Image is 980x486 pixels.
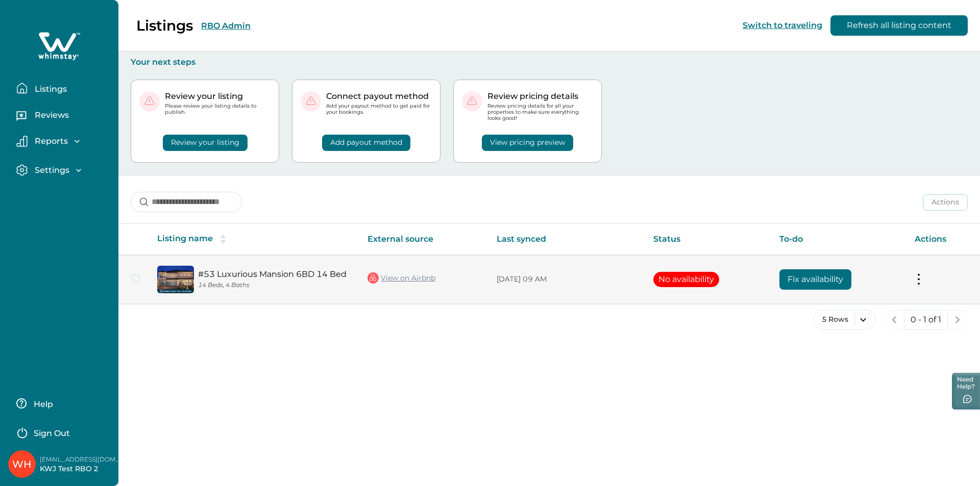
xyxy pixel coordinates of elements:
p: Listings [136,17,193,34]
button: RBO Admin [201,21,251,31]
button: No availability [653,272,719,287]
th: External source [359,224,488,255]
p: Reports [32,136,68,146]
p: 0 - 1 of 1 [911,315,941,325]
th: Last synced [488,224,645,255]
button: Reviews [16,107,110,127]
button: Sign Out [16,422,107,442]
img: propertyImage_#53 Luxurious Mansion 6BD 14 Bed [157,266,194,293]
th: Status [645,224,771,255]
p: Please review your listing details to publish. [165,103,271,115]
p: Settings [32,165,69,175]
div: Whimstay Host [12,452,32,476]
p: [EMAIL_ADDRESS][DOMAIN_NAME] [40,454,121,465]
button: Fix availability [779,269,851,290]
button: 5 Rows [813,310,876,330]
button: Review your listing [163,135,248,151]
p: Connect payout method [326,91,432,101]
p: Help [31,399,53,410]
button: sorting [213,234,233,244]
p: [DATE] 09 AM [497,274,637,285]
button: Help [16,393,107,414]
p: Add your payout method to get paid for your bookings. [326,103,432,115]
button: Actions [923,194,968,211]
p: Sign Out [34,428,70,439]
button: Listings [16,78,110,98]
p: Review your listing [165,91,271,101]
button: Refresh all listing content [830,15,968,36]
p: 14 Beds, 4 Baths [198,282,351,289]
a: #53 Luxurious Mansion 6BD 14 Bed [198,269,351,279]
p: KWJ Test RBO 2 [40,464,121,474]
button: Settings [16,164,110,176]
p: Your next steps [131,57,968,67]
button: Reports [16,136,110,147]
th: Listing name [149,224,359,255]
button: Add payout method [322,135,410,151]
p: Listings [32,84,67,94]
a: View on Airbnb [367,271,435,285]
th: Actions [906,224,980,255]
p: Review pricing details [487,91,593,101]
button: next page [947,310,968,330]
button: 0 - 1 of 1 [904,310,948,330]
th: To-do [771,224,906,255]
button: previous page [884,310,904,330]
p: Reviews [32,110,69,120]
p: Review pricing details for all your properties to make sure everything looks good! [487,103,593,122]
button: Switch to traveling [743,20,822,30]
button: View pricing preview [482,135,573,151]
